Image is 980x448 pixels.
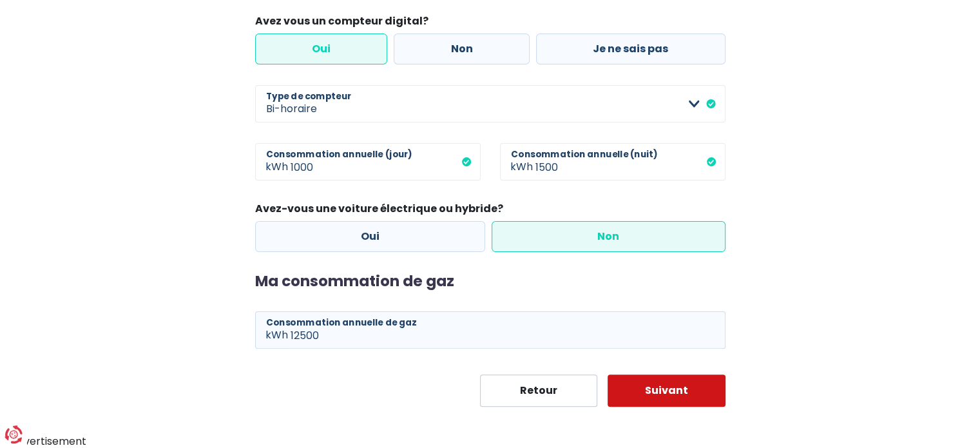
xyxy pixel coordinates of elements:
label: Non [492,221,725,252]
span: kWh [500,143,535,180]
label: Non [394,34,530,64]
label: Je ne sais pas [536,34,725,64]
legend: Avez vous un compteur digital? [255,14,725,34]
button: Suivant [608,375,725,407]
span: kWh [255,311,291,349]
button: Retour [480,375,598,407]
label: Oui [255,221,486,252]
label: Oui [255,34,388,64]
legend: Avez-vous une voiture électrique ou hybride? [255,201,725,221]
h2: Ma consommation de gaz [255,273,725,291]
span: kWh [255,143,291,180]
